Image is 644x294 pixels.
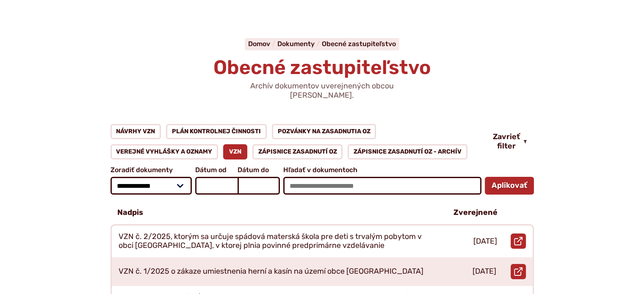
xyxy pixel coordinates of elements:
p: [DATE] [473,237,497,246]
a: Návrhy VZN [111,124,161,139]
p: VZN č. 1/2025 o zákaze umiestnenia herní a kasín na území obce [GEOGRAPHIC_DATA] [119,267,423,276]
button: Aplikovať [485,177,534,195]
button: Zavrieť filter [486,132,534,151]
p: Nadpis [117,208,143,217]
a: Obecné zastupiteľstvo [322,40,396,48]
span: Zoradiť dokumenty [111,166,192,174]
a: Plán kontrolnej činnosti [166,124,267,139]
select: Zoradiť dokumenty [111,177,192,195]
a: Zápisnice zasadnutí OZ - ARCHÍV [348,144,467,159]
p: VZN č. 2/2025, ktorým sa určuje spádová materská škola pre deti s trvalým pobytom v obci [GEOGRAP... [119,232,434,250]
span: Dokumenty [277,40,315,48]
p: Archív dokumentov uverejnených obcou [PERSON_NAME]. [221,82,424,100]
a: Dokumenty [277,40,322,48]
span: Obecné zastupiteľstvo [213,56,431,79]
span: Zavrieť filter [493,132,520,151]
a: Zápisnice zasadnutí OZ [252,144,343,159]
a: Pozvánky na zasadnutia OZ [272,124,376,139]
input: Hľadať v dokumentoch [283,177,481,195]
input: Dátum do [238,177,280,195]
p: [DATE] [473,267,496,276]
span: Dátum od [195,166,238,174]
span: Dátum do [238,166,280,174]
a: VZN [223,144,247,159]
a: Verejné vyhlášky a oznamy [111,144,218,159]
span: Hľadať v dokumentoch [283,166,481,174]
a: Domov [248,40,277,48]
p: Zverejnené [453,208,498,217]
span: Domov [248,40,270,48]
input: Dátum od [195,177,238,195]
